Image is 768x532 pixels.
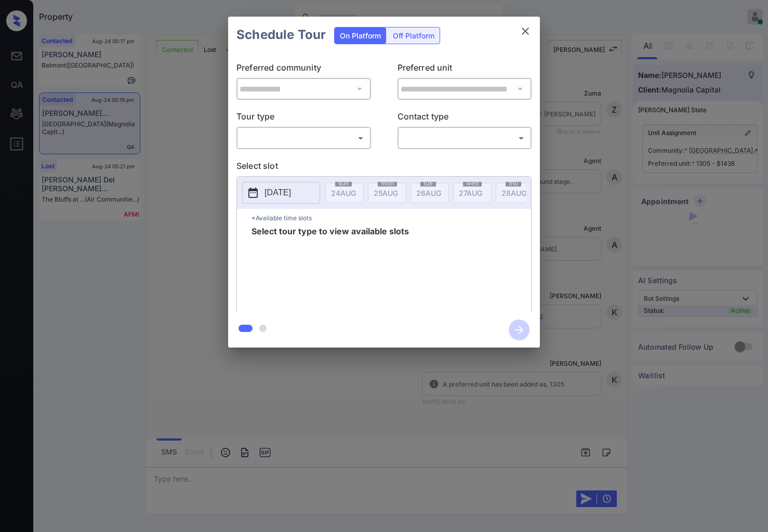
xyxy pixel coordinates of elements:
[242,182,320,204] button: [DATE]
[398,110,532,127] p: Contact type
[251,227,409,310] span: Select tour type to view available slots
[335,28,386,44] div: On Platform
[236,159,532,176] p: Select slot
[388,28,440,44] div: Off Platform
[251,209,531,227] p: *Available time slots
[236,61,371,78] p: Preferred community
[515,21,536,42] button: close
[236,110,371,127] p: Tour type
[264,187,291,199] p: [DATE]
[398,61,532,78] p: Preferred unit
[228,17,334,53] h2: Schedule Tour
